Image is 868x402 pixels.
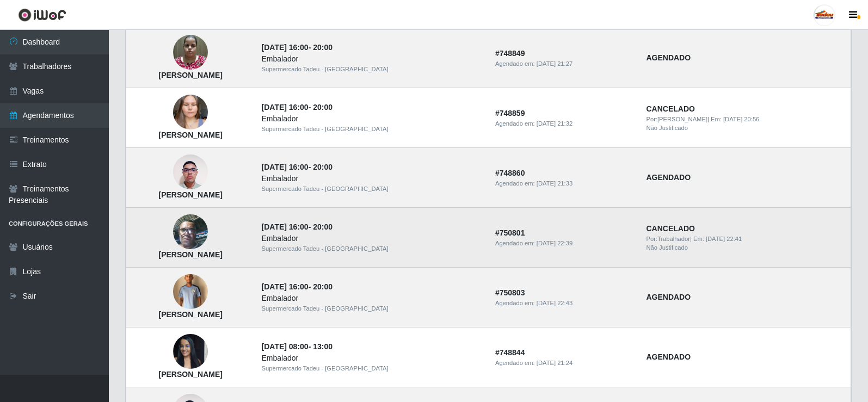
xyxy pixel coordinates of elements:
strong: - [262,163,333,171]
strong: AGENDADO [646,53,691,62]
div: Embalador [262,233,482,244]
div: Agendado em: [495,299,633,308]
div: Supermercado Tadeu - [GEOGRAPHIC_DATA] [262,125,482,134]
strong: [PERSON_NAME] [159,71,223,79]
img: Elinaldo Pereira Baltar [173,209,208,255]
time: [DATE] 21:27 [537,60,572,67]
time: 20:00 [313,282,333,291]
div: Agendado em: [495,59,633,69]
strong: # 750801 [495,228,525,237]
span: Por: [PERSON_NAME] [646,116,707,122]
div: Não Justificado [646,243,844,252]
div: Supermercado Tadeu - [GEOGRAPHIC_DATA] [262,184,482,194]
img: Vinicius Ferreira Silva [173,149,208,195]
div: Agendado em: [495,179,633,188]
div: Embalador [262,113,482,125]
div: Não Justificado [646,123,844,133]
strong: # 748849 [495,49,525,58]
div: Embalador [262,53,482,65]
div: Agendado em: [495,119,633,128]
time: [DATE] 20:56 [723,116,759,122]
strong: # 748860 [495,169,525,177]
time: [DATE] 16:00 [262,103,309,112]
time: 20:00 [313,43,333,52]
div: | Em: [646,234,844,244]
time: [DATE] 22:41 [706,236,742,242]
time: [DATE] 16:00 [262,222,309,231]
strong: - [262,103,333,112]
div: Agendado em: [495,239,633,248]
strong: # 748844 [495,348,525,357]
strong: [PERSON_NAME] [159,131,223,139]
strong: - [262,282,333,291]
time: [DATE] 22:43 [537,300,572,306]
div: Supermercado Tadeu - [GEOGRAPHIC_DATA] [262,304,482,313]
img: Mayla Micaeli Santos Silva [173,29,208,76]
strong: - [262,342,333,351]
img: Naiza Oliveira Cavalcante [173,89,208,135]
strong: [PERSON_NAME] [159,370,223,379]
strong: CANCELADO [646,224,694,233]
div: Embalador [262,352,482,364]
img: valberto Diogo Da Silva Gomes [173,269,208,315]
strong: - [262,43,333,52]
time: [DATE] 21:32 [537,120,572,127]
div: Agendado em: [495,358,633,368]
strong: AGENDADO [646,173,691,182]
div: Supermercado Tadeu - [GEOGRAPHIC_DATA] [262,65,482,74]
time: [DATE] 16:00 [262,43,309,52]
strong: [PERSON_NAME] [159,250,223,259]
time: [DATE] 22:39 [537,240,572,246]
strong: CANCELADO [646,104,694,113]
time: 20:00 [313,222,333,231]
time: 13:00 [313,342,333,351]
div: Embalador [262,293,482,304]
time: [DATE] 16:00 [262,163,309,171]
div: Embalador [262,173,482,184]
span: Por: Trabalhador [646,236,690,242]
img: CoreUI Logo [18,8,66,22]
time: [DATE] 21:33 [537,180,572,187]
strong: # 750803 [495,288,525,297]
time: [DATE] 21:24 [537,360,572,366]
img: Kaylanne Sousa Silva [173,329,208,375]
strong: AGENDADO [646,352,691,361]
strong: # 748859 [495,109,525,117]
div: Supermercado Tadeu - [GEOGRAPHIC_DATA] [262,364,482,373]
div: Supermercado Tadeu - [GEOGRAPHIC_DATA] [262,244,482,253]
div: | Em: [646,115,844,124]
time: 20:00 [313,163,333,171]
strong: [PERSON_NAME] [159,310,223,319]
time: [DATE] 16:00 [262,282,309,291]
strong: [PERSON_NAME] [159,190,223,199]
strong: - [262,222,333,231]
strong: AGENDADO [646,293,691,301]
time: 20:00 [313,103,333,112]
time: [DATE] 08:00 [262,342,309,351]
